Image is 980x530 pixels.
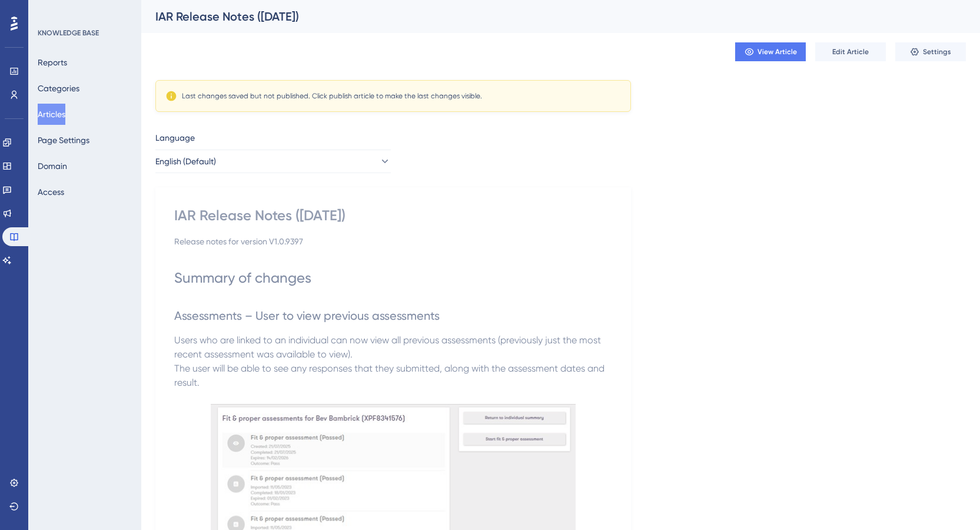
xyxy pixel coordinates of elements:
button: Settings [895,42,966,61]
div: IAR Release Notes ([DATE]) [155,8,936,25]
span: Edit Article [832,47,869,57]
button: Categories [38,78,79,99]
span: Language [155,131,195,145]
button: View Article [735,42,806,61]
button: Reports [38,52,67,73]
button: Domain [38,155,67,177]
span: English (Default) [155,154,216,168]
div: Last changes saved but not published. Click publish article to make the last changes visible. [182,91,482,101]
button: Edit Article [815,42,886,61]
span: Settings [923,47,951,57]
button: Articles [38,104,65,125]
span: View Article [758,47,797,57]
span: Users who are linked to an individual can now view all previous assessments (previously just the ... [174,334,603,360]
span: The user will be able to see any responses that they submitted, along with the assessment dates a... [174,363,607,388]
div: IAR Release Notes ([DATE]) [174,206,612,225]
span: Assessments – User to view previous assessments [174,309,440,323]
button: English (Default) [155,150,391,173]
span: Summary of changes [174,270,311,286]
div: Release notes for version V1.0.9397 [174,234,612,249]
button: Page Settings [38,130,89,151]
button: Access [38,181,64,203]
div: KNOWLEDGE BASE [38,28,99,38]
